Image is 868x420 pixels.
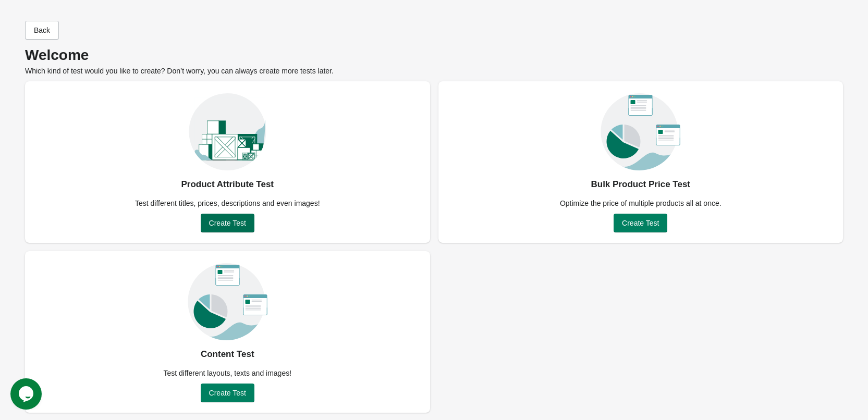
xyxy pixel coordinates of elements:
[614,214,667,232] button: Create Test
[554,198,728,208] div: Optimize the price of multiple products all at once.
[25,50,843,76] div: Which kind of test would you like to create? Don’t worry, you can always create more tests later.
[129,198,326,208] div: Test different titles, prices, descriptions and even images!
[591,176,690,193] div: Bulk Product Price Test
[209,219,246,227] span: Create Test
[201,346,254,363] div: Content Test
[209,389,246,397] span: Create Test
[157,368,298,378] div: Test different layouts, texts and images!
[10,378,44,410] iframe: chat widget
[201,384,254,402] button: Create Test
[25,50,843,60] p: Welcome
[622,219,659,227] span: Create Test
[201,214,254,232] button: Create Test
[25,21,59,40] button: Back
[181,176,274,193] div: Product Attribute Test
[34,26,50,34] span: Back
